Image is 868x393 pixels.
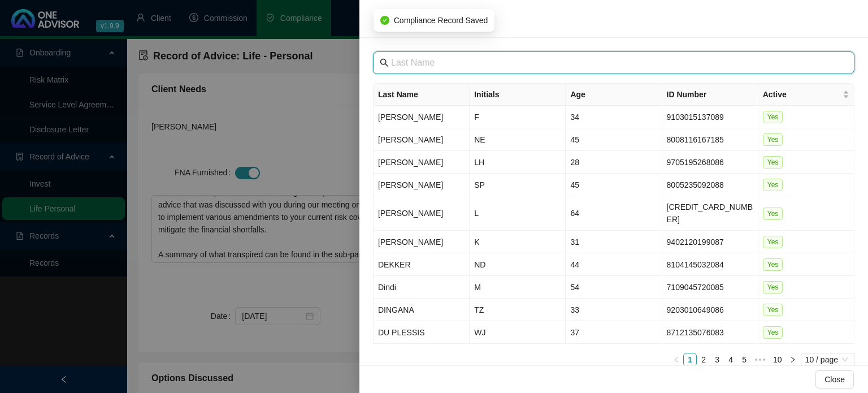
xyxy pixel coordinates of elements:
[801,353,854,366] div: Page Size
[662,253,758,276] td: 8104145032084
[751,353,769,366] span: •••
[570,209,579,218] span: 64
[380,58,389,67] span: search
[763,111,783,123] span: Yes
[662,196,758,231] td: [CREDIT_CARD_NUMBER]
[758,84,854,106] th: Active
[789,356,796,363] span: right
[394,14,488,27] span: Compliance Record Saved
[697,353,710,366] a: 2
[470,174,566,196] td: SP
[566,84,662,106] th: Age
[470,321,566,344] td: WJ
[374,84,470,106] th: Last Name
[763,208,783,220] span: Yes
[470,276,566,299] td: M
[470,106,566,128] td: F
[470,196,566,231] td: L
[697,353,710,366] li: 2
[662,106,758,128] td: 9103015137089
[662,276,758,299] td: 7109045720085
[673,356,680,363] span: left
[662,151,758,174] td: 9705195268086
[570,283,579,292] span: 54
[374,321,470,344] td: DU PLESSIS
[470,128,566,151] td: NE
[724,353,737,366] li: 4
[570,180,579,189] span: 45
[662,321,758,344] td: 8712135076083
[662,174,758,196] td: 8005235092088
[662,128,758,151] td: 8008116167185
[374,253,470,276] td: DEKKER
[374,276,470,299] td: Dindi
[683,353,697,366] li: 1
[769,353,786,366] li: 10
[380,16,389,25] span: check-circle
[662,299,758,321] td: 9203010649086
[711,353,723,366] a: 3
[763,133,783,146] span: Yes
[570,260,579,269] span: 44
[391,56,839,70] input: Last Name
[710,353,724,366] li: 3
[374,231,470,253] td: [PERSON_NAME]
[763,236,783,248] span: Yes
[737,353,751,366] li: 5
[570,305,579,314] span: 33
[570,135,579,144] span: 45
[570,113,579,122] span: 34
[570,237,579,247] span: 31
[738,353,750,366] a: 5
[770,353,785,366] a: 10
[374,196,470,231] td: [PERSON_NAME]
[662,84,758,106] th: ID Number
[763,304,783,316] span: Yes
[684,353,696,366] a: 1
[786,353,800,366] li: Next Page
[470,299,566,321] td: TZ
[786,353,800,366] button: right
[824,373,845,386] span: Close
[662,231,758,253] td: 9402120199087
[470,84,566,106] th: Initials
[670,353,683,366] button: left
[570,158,579,167] span: 28
[724,353,737,366] a: 4
[570,328,579,337] span: 37
[470,253,566,276] td: ND
[670,353,683,366] li: Previous Page
[374,106,470,128] td: [PERSON_NAME]
[763,156,783,169] span: Yes
[805,353,850,366] span: 10 / page
[470,151,566,174] td: LH
[763,179,783,191] span: Yes
[374,128,470,151] td: [PERSON_NAME]
[751,353,769,366] li: Next 5 Pages
[763,281,783,293] span: Yes
[763,326,783,339] span: Yes
[470,231,566,253] td: K
[374,299,470,321] td: DINGANA
[815,370,854,388] button: Close
[374,151,470,174] td: [PERSON_NAME]
[763,258,783,271] span: Yes
[374,174,470,196] td: [PERSON_NAME]
[763,88,840,101] span: Active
